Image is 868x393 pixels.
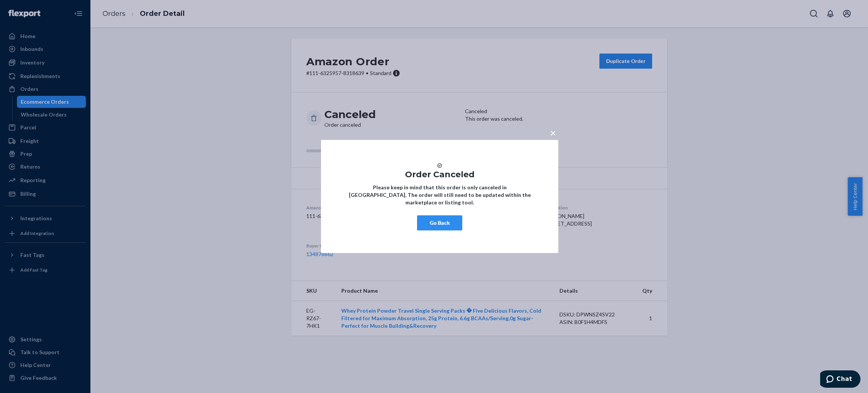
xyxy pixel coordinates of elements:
[820,370,860,389] iframe: Opens a widget where you can chat to one of our agents
[417,215,462,230] button: Go Back
[344,170,536,179] h1: Order Canceled
[550,126,556,139] span: ×
[349,184,531,206] strong: Please keep in mind that this order is only canceled in [GEOGRAPHIC_DATA]. The order will still n...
